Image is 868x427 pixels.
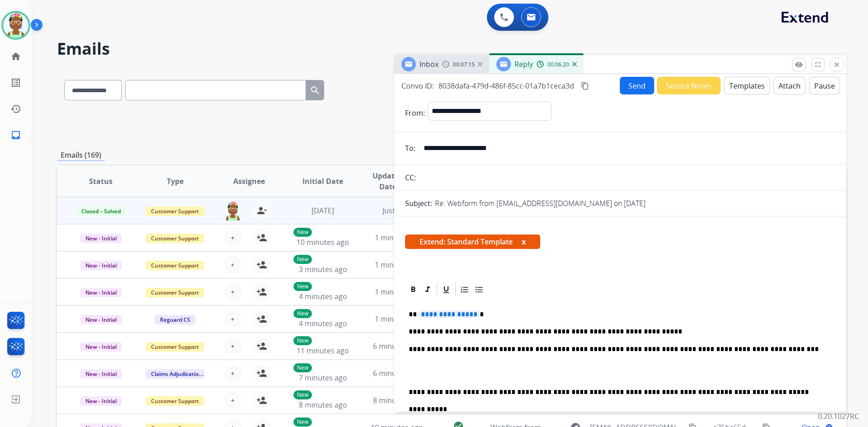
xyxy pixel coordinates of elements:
[795,61,803,69] mat-icon: remove_red_eye
[373,341,421,351] span: 6 minutes ago
[405,172,416,183] p: CC:
[293,282,312,291] p: New
[224,364,242,382] button: +
[401,80,434,91] p: Convo ID:
[256,368,267,379] mat-icon: person_add
[420,59,439,69] span: Inbox
[814,61,822,69] mat-icon: fullscreen
[375,314,420,324] span: 1 minute ago
[155,315,196,324] span: Reguard CS
[80,369,122,379] span: New - Initial
[10,77,21,88] mat-icon: list_alt
[421,283,434,296] div: Italic
[231,314,235,324] span: +
[224,256,242,274] button: +
[10,130,21,141] mat-icon: inbox
[299,373,347,383] span: 7 minutes ago
[10,103,21,114] mat-icon: history
[375,260,420,270] span: 1 minute ago
[405,143,415,154] p: To:
[80,342,122,352] span: New - Initial
[293,390,312,399] p: New
[146,288,204,297] span: Customer Support
[833,61,841,69] mat-icon: close
[405,198,432,209] p: Subject:
[231,286,235,297] span: +
[657,77,721,94] button: Secure Notes
[299,400,347,410] span: 8 minutes ago
[57,40,846,58] h2: Emails
[311,206,334,216] span: [DATE]
[581,82,589,90] mat-icon: content_copy
[375,233,420,243] span: 1 minute ago
[375,287,420,297] span: 1 minute ago
[146,396,204,406] span: Customer Support
[368,170,409,192] span: Updated Date
[620,77,654,94] button: Send
[472,283,486,296] div: Bullet List
[256,395,267,406] mat-icon: person_add
[224,310,242,328] button: +
[299,291,347,301] span: 4 minutes ago
[818,411,859,422] p: 0.20.1027RC
[89,176,113,187] span: Status
[146,342,204,352] span: Customer Support
[435,198,646,209] p: Re: Webform from [EMAIL_ADDRESS][DOMAIN_NAME] on [DATE]
[256,205,267,216] mat-icon: person_remove
[80,396,122,406] span: New - Initial
[146,206,204,216] span: Customer Support
[373,368,421,378] span: 6 minutes ago
[224,391,242,409] button: +
[299,264,347,274] span: 3 minutes ago
[439,81,574,91] span: 8038dafa-479d-486f-85cc-01a7b1ceca3d
[233,176,265,187] span: Assignee
[256,341,267,352] mat-icon: person_add
[256,314,267,324] mat-icon: person_add
[231,341,235,352] span: +
[373,395,421,405] span: 8 minutes ago
[57,150,105,161] p: Emails (169)
[522,236,526,247] button: x
[405,108,425,118] p: From:
[80,261,122,270] span: New - Initial
[458,283,472,296] div: Ordered List
[167,176,184,187] span: Type
[453,61,475,68] span: 00:07:15
[302,176,343,187] span: Initial Date
[224,337,242,355] button: +
[514,59,533,69] span: Reply
[297,237,349,247] span: 10 minutes ago
[224,283,242,301] button: +
[293,418,312,427] p: New
[10,51,21,62] mat-icon: home
[293,336,312,345] p: New
[406,283,420,296] div: Bold
[297,346,349,356] span: 11 minutes ago
[146,261,204,270] span: Customer Support
[809,77,840,94] button: Pause
[293,228,312,237] p: New
[146,369,208,379] span: Claims Adjudication
[80,315,122,324] span: New - Initial
[405,235,540,249] span: Extend: Standard Template
[439,283,453,296] div: Underline
[3,13,28,38] img: avatar
[293,309,312,318] p: New
[310,85,321,96] mat-icon: search
[231,395,235,406] span: +
[724,77,770,94] button: Templates
[256,286,267,297] mat-icon: person_add
[774,77,806,94] button: Attach
[293,363,312,372] p: New
[224,202,242,221] img: agent-avatar
[299,319,347,328] span: 4 minutes ago
[231,259,235,270] span: +
[256,232,267,243] mat-icon: person_add
[382,206,411,216] span: Just now
[231,232,235,243] span: +
[256,259,267,270] mat-icon: person_add
[146,234,204,243] span: Customer Support
[231,368,235,379] span: +
[224,229,242,247] button: +
[547,61,569,68] span: 00:06:20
